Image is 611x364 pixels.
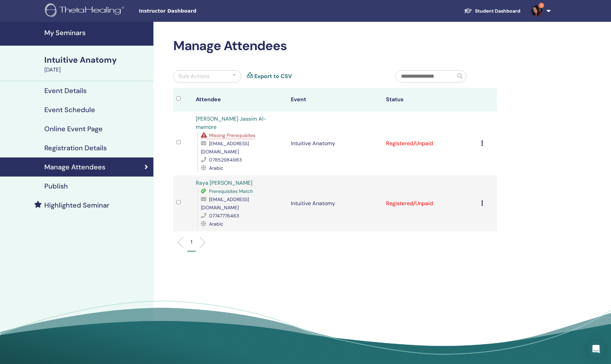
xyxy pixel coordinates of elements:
img: logo.png [45,3,126,19]
img: graduation-cap-white.svg [464,8,472,14]
span: 07852984983 [209,157,242,163]
span: Arabic [209,165,223,171]
div: Bulk Actions [179,72,210,80]
td: Intuitive Anatomy [287,111,383,176]
h4: Event Details [44,87,87,95]
span: Missing Prerequisites [209,132,255,138]
h2: Manage Attendees [173,38,497,54]
div: [DATE] [44,66,149,74]
a: Export to CSV [254,72,292,80]
th: Event [287,88,383,111]
a: [PERSON_NAME] Jassim Al-mamore [196,115,267,131]
span: [EMAIL_ADDRESS][DOMAIN_NAME] [201,196,249,211]
th: Attendee [192,88,287,111]
h4: Online Event Page [44,125,103,133]
span: Arabic [209,221,223,227]
h4: Registration Details [44,144,107,152]
h4: Publish [44,182,68,190]
a: Student Dashboard [459,5,526,17]
div: Intuitive Anatomy [44,54,149,66]
span: [EMAIL_ADDRESS][DOMAIN_NAME] [201,140,249,155]
h4: Highlighted Seminar [44,201,109,209]
img: default.jpg [531,5,542,16]
p: 1 [191,238,192,245]
span: Prerequisites Match [209,188,253,194]
h4: My Seminars [44,29,149,37]
th: Status [383,88,478,111]
h4: Event Schedule [44,106,95,114]
span: 3 [539,3,544,8]
h4: Manage Attendees [44,163,105,171]
a: Intuitive Anatomy[DATE] [40,54,153,74]
div: Open Intercom Messenger [588,341,604,357]
span: 07747776463 [209,213,239,219]
a: Raya [PERSON_NAME] [196,179,252,186]
span: Instructor Dashboard [139,7,241,15]
td: Intuitive Anatomy [287,176,383,231]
